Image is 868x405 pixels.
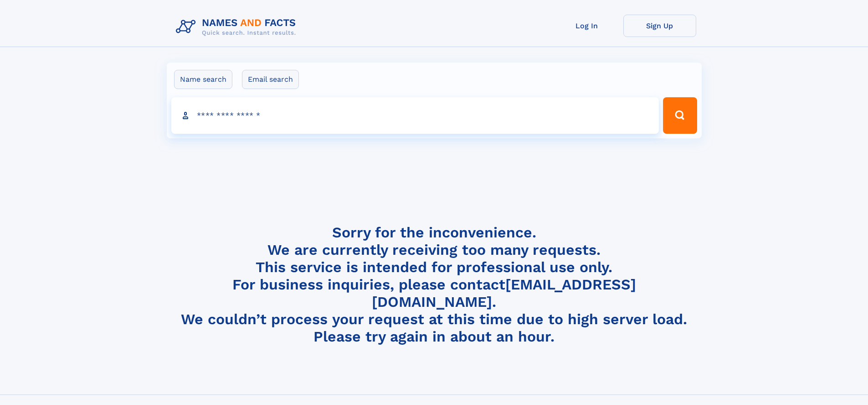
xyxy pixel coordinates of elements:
[550,15,623,37] a: Log In
[372,276,636,310] a: [EMAIL_ADDRESS][DOMAIN_NAME]
[242,70,299,89] label: Email search
[171,97,659,134] input: search input
[172,224,696,346] h4: Sorry for the inconvenience. We are currently receiving too many requests. This service is intend...
[174,70,232,89] label: Name search
[172,15,303,39] img: Logo Names and Facts
[663,97,697,134] button: Search Button
[623,15,696,37] a: Sign Up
